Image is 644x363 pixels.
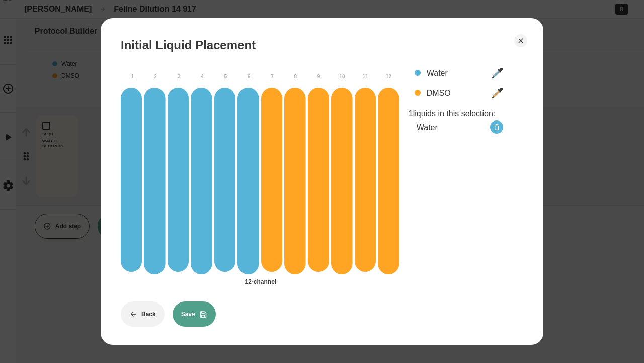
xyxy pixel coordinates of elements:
div: 1 liquids in this selection: [409,109,509,118]
button: Close [514,34,527,47]
div: 1 [121,65,144,88]
svg: 5 [214,88,235,274]
button: Back [121,301,165,327]
svg: 8 [284,88,305,274]
div: Water [427,68,485,78]
div: 5 [214,65,237,88]
svg: 1 [121,88,142,274]
div: 10 [331,65,354,88]
div: DMSO [427,88,485,98]
div: 8 [284,65,307,88]
svg: 11 [355,88,376,274]
div: 3 [168,65,191,88]
div: 7 [261,65,284,88]
svg: 10 [331,88,352,274]
div: 2 [144,65,167,88]
svg: 9 [308,88,329,274]
svg: 7 [261,88,282,274]
svg: 4 [191,88,212,274]
div: 11 [354,65,377,88]
button: Remove Water [490,120,503,134]
div: 9 [307,65,331,88]
svg: 6 [237,88,259,274]
div: 12 [377,65,400,88]
div: Initial Liquid Placement [121,38,256,52]
div: Water [417,123,490,132]
div: 12-channel [245,278,277,285]
svg: 2 [144,88,165,274]
button: Water [409,65,509,81]
button: Save [173,301,216,327]
div: 6 [237,65,261,88]
svg: 3 [168,88,189,274]
div: 4 [191,65,214,88]
button: DMSO [409,85,509,101]
svg: 12 [378,88,399,274]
